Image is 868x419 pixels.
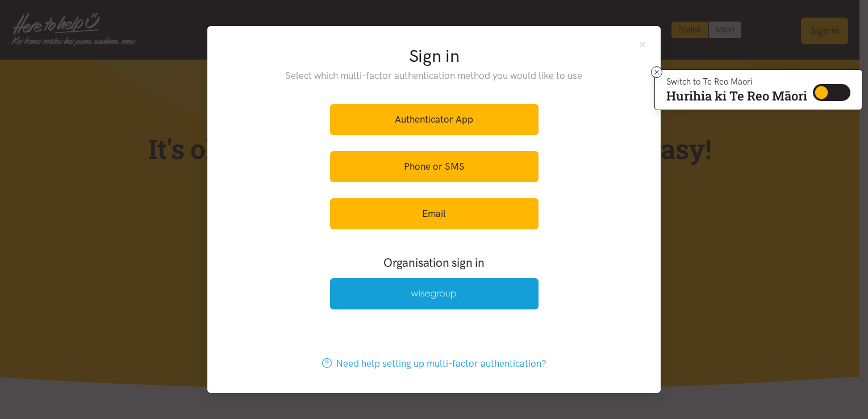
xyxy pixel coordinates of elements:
a: Need help setting up multi-factor authentication? [310,348,558,379]
h2: Sign in [262,44,606,68]
a: Phone or SMS [330,151,539,182]
a: Email [330,198,539,229]
p: Select which multi-factor authentication method you would like to use [262,68,606,83]
img: Wise Group [411,290,457,299]
p: Hurihia ki Te Reo Māori [666,91,807,101]
p: Switch to Te Reo Māori [666,78,807,85]
h3: Organisation sign in [299,254,569,271]
button: Close [637,40,647,49]
a: Authenticator App [330,104,539,135]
